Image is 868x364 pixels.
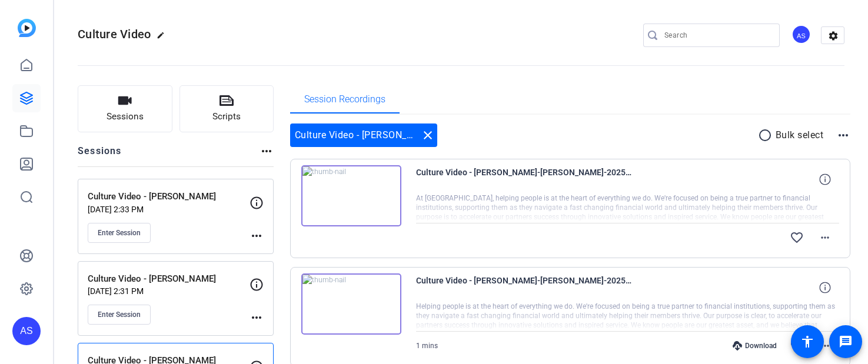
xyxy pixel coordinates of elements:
[290,123,437,147] div: Culture Video - [PERSON_NAME]
[88,286,250,296] p: [DATE] 2:31 PM
[839,335,853,349] mat-icon: message
[818,339,832,353] mat-icon: more_horiz
[790,231,804,245] mat-icon: favorite_border
[98,310,141,319] span: Enter Session
[78,144,122,166] h2: Sessions
[727,341,783,350] div: Download
[260,144,274,158] mat-icon: more_horiz
[12,317,41,345] div: AS
[836,128,850,142] mat-icon: more_horiz
[88,223,151,243] button: Enter Session
[88,305,151,325] button: Enter Session
[88,205,250,214] p: [DATE] 2:33 PM
[212,110,241,123] span: Scripts
[78,27,151,41] span: Culture Video
[250,310,264,325] mat-icon: more_horiz
[664,28,770,42] input: Search
[107,110,144,123] span: Sessions
[791,25,812,45] ngx-avatar: Ami Scheidler
[790,339,804,353] mat-icon: favorite_border
[88,190,250,203] p: Culture Video - [PERSON_NAME]
[78,85,172,132] button: Sessions
[758,128,776,142] mat-icon: radio_button_unchecked
[304,95,385,104] span: Session Recordings
[776,128,824,142] p: Bulk select
[157,31,171,45] mat-icon: edit
[18,19,36,37] img: blue-gradient.svg
[416,342,438,350] span: 1 mins
[791,25,811,44] div: AS
[800,335,814,349] mat-icon: accessibility
[301,165,401,226] img: thumb-nail
[818,231,832,245] mat-icon: more_horiz
[179,85,274,132] button: Scripts
[416,165,634,193] span: Culture Video - [PERSON_NAME]-[PERSON_NAME]-2025-08-19-14-34-55-090-0
[301,273,401,335] img: thumb-nail
[250,229,264,243] mat-icon: more_horiz
[416,273,634,302] span: Culture Video - [PERSON_NAME]-[PERSON_NAME]-2025-08-19-14-32-55-434-0
[421,128,435,142] mat-icon: close
[88,272,250,286] p: Culture Video - [PERSON_NAME]
[822,27,845,45] mat-icon: settings
[98,228,141,238] span: Enter Session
